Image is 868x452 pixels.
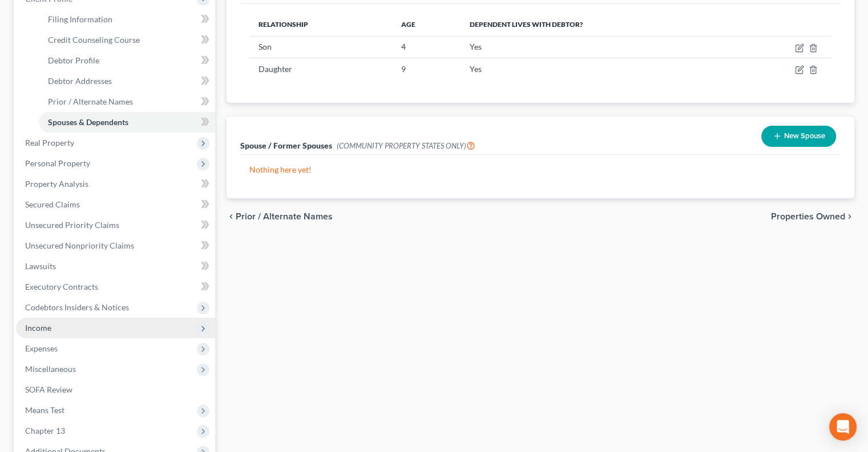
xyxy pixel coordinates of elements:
[771,212,845,221] span: Properties Owned
[48,117,128,127] span: Spouses & Dependents
[39,30,215,50] a: Credit Counseling Course
[48,76,112,86] span: Debtor Addresses
[48,55,99,65] span: Debtor Profile
[25,158,90,168] span: Personal Property
[25,282,98,291] span: Executory Contracts
[39,91,215,112] a: Prior / Alternate Names
[25,426,65,435] span: Chapter 13
[39,71,215,91] a: Debtor Addresses
[25,179,88,189] span: Property Analysis
[16,235,215,256] a: Unsecured Nonpriority Claims
[337,141,475,150] span: (COMMUNITY PROPERTY STATES ONLY)
[16,194,215,215] a: Secured Claims
[16,277,215,297] a: Executory Contracts
[16,256,215,277] a: Lawsuits
[16,379,215,400] a: SOFA Review
[25,302,129,312] span: Codebtors Insiders & Notices
[25,405,64,415] span: Means Test
[48,97,133,106] span: Prior / Alternate Names
[249,13,392,36] th: Relationship
[392,36,461,58] td: 4
[249,36,392,58] td: Son
[461,36,736,58] td: Yes
[25,364,76,374] span: Miscellaneous
[25,199,80,209] span: Secured Claims
[240,141,332,150] span: Spouse / Former Spouses
[16,215,215,235] a: Unsecured Priority Claims
[761,126,836,147] button: New Spouse
[392,58,461,80] td: 9
[227,212,333,221] button: chevron_left Prior / Alternate Names
[461,13,736,36] th: Dependent lives with debtor?
[845,212,854,221] i: chevron_right
[48,14,112,24] span: Filing Information
[236,212,333,221] span: Prior / Alternate Names
[227,212,236,221] i: chevron_left
[249,164,831,175] p: Nothing here yet!
[39,9,215,30] a: Filing Information
[25,385,72,394] span: SOFA Review
[829,413,857,441] div: Open Intercom Messenger
[48,35,140,45] span: Credit Counseling Course
[771,212,854,221] button: Properties Owned chevron_right
[25,261,56,271] span: Lawsuits
[16,174,215,194] a: Property Analysis
[25,323,51,333] span: Income
[39,50,215,71] a: Debtor Profile
[25,138,74,147] span: Real Property
[25,241,134,250] span: Unsecured Nonpriority Claims
[25,343,58,353] span: Expenses
[392,13,461,36] th: Age
[249,58,392,80] td: Daughter
[25,220,119,230] span: Unsecured Priority Claims
[39,112,215,133] a: Spouses & Dependents
[461,58,736,80] td: Yes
